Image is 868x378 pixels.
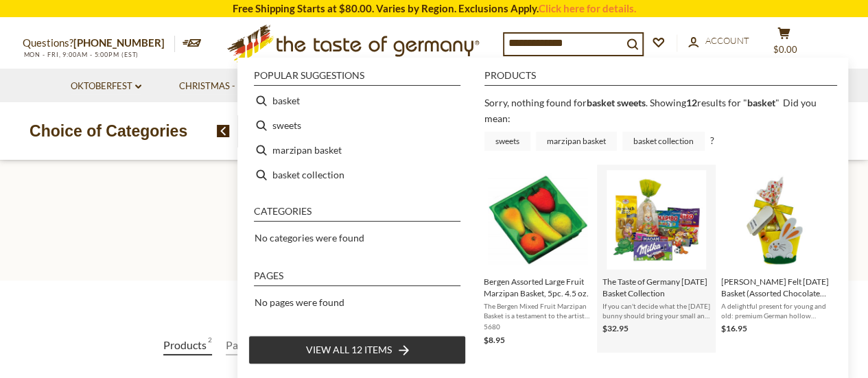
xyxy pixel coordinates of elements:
[721,323,747,333] span: $16.95
[484,97,648,108] span: Sorry, nothing found for .
[248,113,466,138] li: sweets
[602,301,710,320] span: If you can't decide what the [DATE] bunny should bring your small and grown-up children, here is ...
[478,165,597,353] li: Bergen Assorted Large Fruit Marzipan Basket, 5pc. 4.5 oz.
[248,88,466,113] li: basket
[208,335,212,354] span: 2
[705,35,749,46] span: Account
[73,36,165,49] a: [PHONE_NUMBER]
[484,170,591,347] a: Bergen Mixed Fruit Marzipan BasketBergen Assorted Large Fruit Marzipan Basket, 5pc. 4.5 oz.The Be...
[622,132,705,151] a: basket collection
[602,323,629,333] span: $32.95
[597,165,716,353] li: The Taste of Germany Easter Basket Collection
[602,276,710,299] span: The Taste of Germany [DATE] Basket Collection
[254,71,460,86] li: Popular suggestions
[71,79,141,94] a: Oktoberfest
[254,271,460,286] li: Pages
[484,132,530,151] a: sweets
[23,34,175,52] p: Questions?
[721,170,829,347] a: Windel Felt Easter Basket[PERSON_NAME] Felt [DATE] Basket (Assorted Chocolate Eggs), 4.24 ozA del...
[716,165,834,353] li: Windel Felt Easter Basket (Assorted Chocolate Eggs), 4.24 oz
[179,79,296,94] a: Christmas - PRE-ORDER
[484,322,591,331] span: 5680
[226,335,259,355] a: View Pages Tab
[255,232,364,244] span: No categories were found
[43,222,825,253] h1: Search results
[721,301,829,320] span: A delightful present for young and old: premium German hollow chocolate eggs and [DATE] figures i...
[725,170,825,270] img: Windel Felt Easter Basket
[484,71,837,86] li: Products
[484,335,505,345] span: $8.95
[248,138,466,163] li: marzipan basket
[686,97,697,108] b: 12
[163,335,212,355] a: View Products Tab
[255,296,344,308] span: No pages were found
[484,97,817,147] div: Did you mean: ?
[587,97,646,108] b: basket sweets
[607,170,706,270] img: Easter Basket Stuffers Collection
[650,97,779,108] span: Showing results for " "
[248,335,466,364] li: View all 12 items
[306,342,392,357] span: View all 12 items
[254,206,460,222] li: Categories
[539,2,636,14] a: Click here for details.
[773,44,797,55] span: $0.00
[747,97,775,108] a: basket
[764,27,805,61] button: $0.00
[484,276,591,299] span: Bergen Assorted Large Fruit Marzipan Basket, 5pc. 4.5 oz.
[602,170,710,347] a: Easter Basket Stuffers CollectionThe Taste of Germany [DATE] Basket CollectionIf you can't decide...
[484,301,591,320] span: The Bergen Mixed Fruit Marzipan Basket is a testament to the artistry and sophistication of confe...
[688,34,749,49] a: Account
[248,163,466,187] li: basket collection
[721,276,829,299] span: [PERSON_NAME] Felt [DATE] Basket (Assorted Chocolate Eggs), 4.24 oz
[23,51,139,58] span: MON - FRI, 9:00AM - 5:00PM (EST)
[488,170,587,270] img: Bergen Mixed Fruit Marzipan Basket
[536,132,617,151] a: marzipan basket
[217,125,230,137] img: previous arrow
